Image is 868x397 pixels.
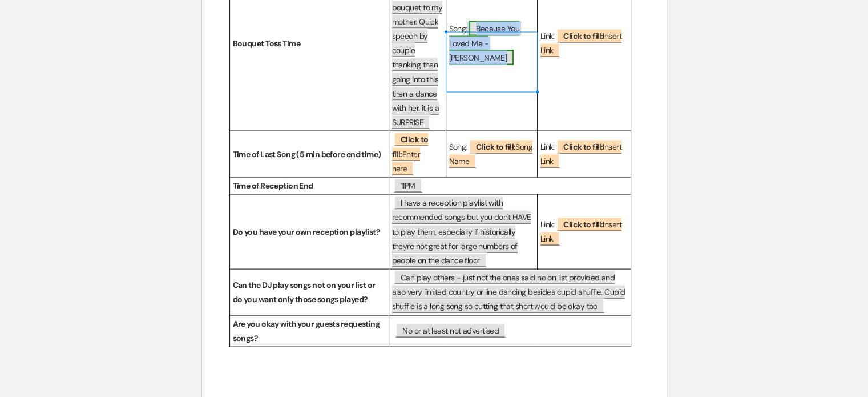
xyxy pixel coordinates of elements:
[540,218,628,246] p: Link:
[392,270,625,313] span: Can play others - just not the ones said no on list provided and also very limited country or lin...
[392,132,429,175] span: Enter here
[233,149,381,159] strong: Time of Last Song (5 min before end time)
[476,142,515,152] b: Click to fill:
[540,29,628,58] p: Link:
[563,31,603,41] b: Click to fill:
[395,323,506,338] span: No or at least not advertised
[449,22,534,65] p: Song:
[233,280,377,304] strong: Can the DJ play songs not on your list or do you want only those songs played?
[233,38,300,49] strong: Bouquet Toss Time
[233,181,313,191] strong: Time of Reception End
[540,140,628,169] p: Link:
[233,319,381,343] strong: Are you okay with your guests requesting songs?
[392,195,531,267] span: I have a reception playlist with recommended songs but you don't HAVE to play them, especially if...
[540,139,621,168] span: Insert Link
[449,140,534,169] p: Song:
[563,142,603,152] b: Click to fill:
[449,21,520,65] span: Because You Loved Me - [PERSON_NAME]
[540,29,621,57] span: Insert Link
[563,219,603,230] b: Click to fill:
[233,227,381,237] strong: Do you have your own reception playlist?
[540,217,621,246] span: Insert Link
[392,134,429,159] b: Click to fill:
[449,139,533,168] span: Song Name
[394,178,422,193] span: 11PM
